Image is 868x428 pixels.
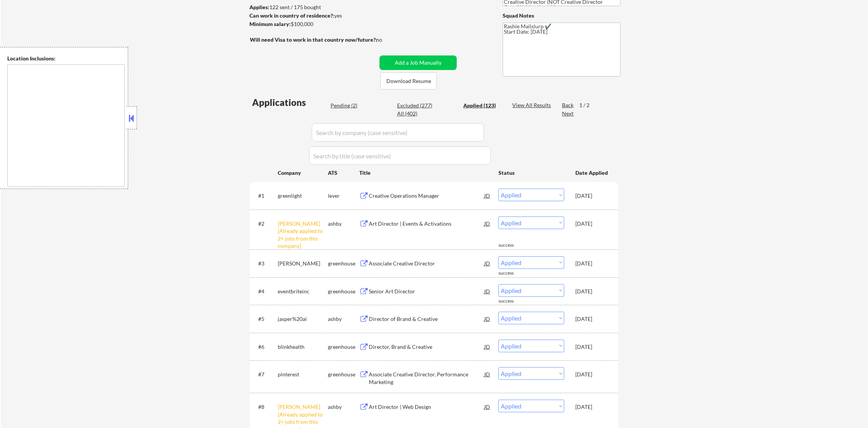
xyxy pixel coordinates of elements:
input: Search by title (case sensitive) [309,146,491,165]
div: [PERSON_NAME] [278,260,328,267]
div: [DATE] [575,220,609,228]
div: All (402) [397,110,435,117]
div: jasper%20ai [278,315,328,323]
div: ashby [328,403,359,411]
div: [DATE] [575,260,609,267]
button: Add a Job Manually [379,55,457,70]
div: #6 [258,343,272,351]
div: Next [562,110,574,117]
div: greenlight [278,192,328,200]
div: #3 [258,260,272,267]
div: [PERSON_NAME] [Already applied to 2+ jobs from this company] [278,220,328,250]
div: Back [562,101,574,109]
div: success [498,270,529,277]
div: JD [484,340,491,353]
div: Date Applied [575,169,609,177]
div: Art Director | Events & Activations [369,220,484,228]
div: JD [484,312,491,325]
div: Applied (123) [463,102,502,109]
div: yes [249,12,375,20]
div: #4 [258,288,272,295]
div: Senior Art Director [369,288,484,295]
div: $100,000 [249,20,377,28]
div: blinkhealth [278,343,328,351]
div: ashby [328,315,359,323]
div: View All Results [512,101,553,109]
div: lever [328,192,359,200]
div: ashby [328,220,359,228]
input: Search by company (case sensitive) [312,123,484,142]
div: greenhouse [328,343,359,351]
div: greenhouse [328,260,359,267]
div: pinterest [278,371,328,378]
div: Status [498,166,564,179]
div: Applications [252,98,328,107]
div: greenhouse [328,288,359,295]
div: 122 sent / 175 bought [249,3,377,11]
div: JD [484,256,491,270]
div: Director, Brand & Creative [369,343,484,351]
div: [DATE] [575,343,609,351]
div: [DATE] [575,371,609,378]
div: Pending (2) [331,102,369,109]
strong: Will need Visa to work in that country now/future?: [250,36,377,43]
div: Associate Creative Director [369,260,484,267]
div: JD [484,216,491,230]
div: success [498,298,529,304]
div: eventbriteinc [278,288,328,295]
div: JD [484,400,491,413]
div: #5 [258,315,272,323]
div: #1 [258,192,272,200]
div: Location Inclusions: [7,55,125,62]
div: JD [484,284,491,298]
strong: Applies: [249,4,269,10]
div: 1 / 2 [579,101,597,109]
div: Director of Brand & Creative [369,315,484,323]
div: Squad Notes [503,12,620,20]
div: no [376,36,398,44]
div: Company [278,169,328,177]
div: #8 [258,403,272,411]
div: #7 [258,371,272,378]
div: greenhouse [328,371,359,378]
div: success [498,242,529,249]
div: Title [359,169,491,177]
div: [DATE] [575,192,609,200]
div: Art Director | Web Design [369,403,484,411]
div: #2 [258,220,272,228]
div: JD [484,367,491,381]
div: [DATE] [575,403,609,411]
div: [DATE] [575,315,609,323]
strong: Minimum salary: [249,21,291,27]
div: Creative Operations Manager [369,192,484,200]
div: Associate Creative Director, Performance Marketing [369,371,484,386]
strong: Can work in country of residence?: [249,12,334,19]
div: JD [484,189,491,202]
button: Download Resume [380,72,437,90]
div: ATS [328,169,359,177]
div: [DATE] [575,288,609,295]
div: Excluded (277) [397,102,435,109]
